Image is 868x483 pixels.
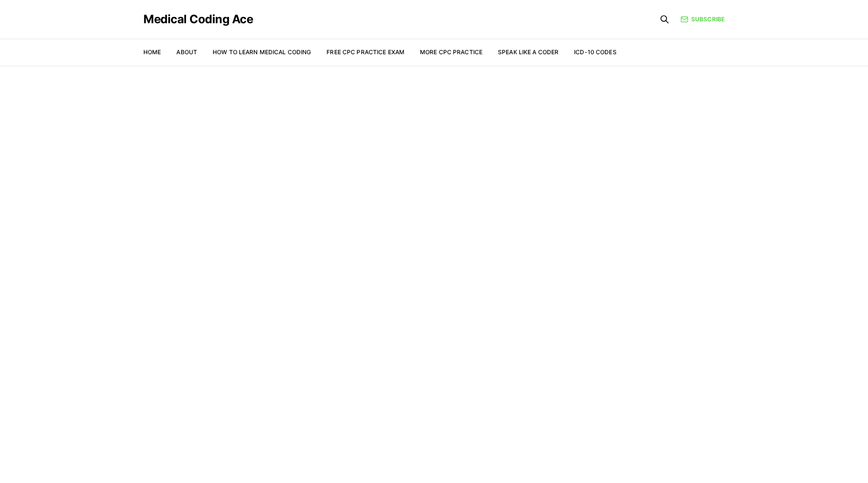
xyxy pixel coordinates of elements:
a: Free CPC Practice Exam [326,48,404,56]
a: About [176,48,197,56]
a: Home [143,48,161,56]
a: Subscribe [681,15,725,24]
a: Speak Like a Coder [498,48,558,56]
a: More CPC Practice [420,48,482,56]
a: ICD-10 Codes [574,48,616,56]
a: Medical Coding Ace [143,14,253,25]
a: How to Learn Medical Coding [213,48,311,56]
